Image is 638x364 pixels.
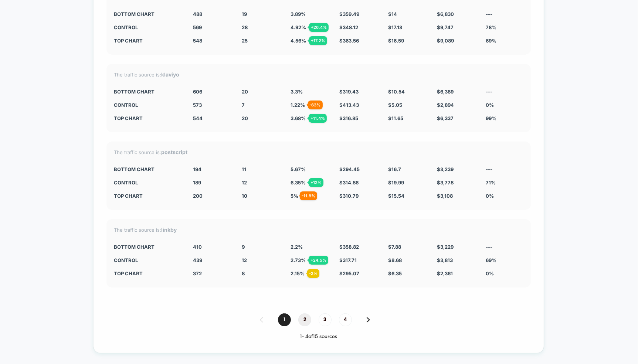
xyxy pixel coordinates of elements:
[339,166,360,172] span: $ 294.45
[242,244,245,250] span: 9
[339,180,359,186] span: $ 314.86
[388,38,404,44] span: $ 16.59
[291,257,306,263] span: 2.73 %
[193,38,202,44] span: 548
[114,102,182,108] div: Control
[437,180,454,186] span: $ 3,778
[339,193,359,199] span: $ 310.79
[388,89,405,95] span: $ 10.54
[486,271,523,276] div: 0%
[486,24,523,30] div: 78%
[106,334,531,340] div: 1 - 4 of 15 sources
[114,149,523,155] div: The traffic source is:
[114,271,182,276] div: top chart
[437,193,453,199] span: $ 3,108
[309,114,327,123] div: + 11.4 %
[114,11,182,17] div: bottom chart
[339,313,352,326] span: 4
[114,166,182,172] div: bottom chart
[437,271,453,276] span: $ 2,361
[291,102,305,108] span: 1.22 %
[308,101,323,109] div: - 63 %
[437,24,454,30] span: $ 9,747
[339,115,358,121] span: $ 316.85
[437,115,454,121] span: $ 6,337
[161,149,187,155] strong: postscript
[114,89,182,95] div: bottom chart
[309,23,329,32] div: + 26.4 %
[388,115,403,121] span: $ 11.65
[486,244,523,250] div: ---
[242,11,247,17] span: 19
[388,193,404,199] span: $ 15.54
[114,180,182,186] div: Control
[339,271,359,276] span: $ 295.07
[486,89,523,95] div: ---
[242,38,248,44] span: 25
[388,244,401,250] span: $ 7.88
[114,244,182,250] div: bottom chart
[114,193,182,199] div: top chart
[193,244,202,250] span: 410
[114,227,523,233] div: The traffic source is:
[193,115,203,121] span: 544
[388,11,397,17] span: $ 14
[437,38,454,44] span: $ 9,089
[486,193,523,199] div: 0%
[242,180,247,186] span: 12
[242,89,248,95] span: 20
[309,36,327,45] div: + 17.2 %
[339,24,358,30] span: $ 348.12
[339,102,359,108] span: $ 413.43
[242,115,248,121] span: 20
[486,102,523,108] div: 0%
[339,244,359,250] span: $ 358.82
[307,269,319,278] div: - 2 %
[437,11,454,17] span: $ 6,830
[291,180,306,186] span: 6.35 %
[437,166,454,172] span: $ 3,239
[193,11,202,17] span: 488
[291,38,306,44] span: 4.56 %
[291,89,303,95] span: 3.3 %
[486,180,523,186] div: 71%
[486,115,523,121] div: 99%
[193,166,201,172] span: 194
[309,256,328,265] div: + 24.5 %
[300,191,317,200] div: - 11.8 %
[486,11,523,17] div: ---
[319,313,332,326] span: 3
[242,271,245,276] span: 8
[278,313,291,326] span: 1
[193,24,202,30] span: 569
[298,313,311,326] span: 2
[388,180,404,186] span: $ 19.99
[339,38,359,44] span: $ 363.56
[193,271,202,276] span: 372
[388,166,401,172] span: $ 16.7
[114,71,523,78] div: The traffic source is:
[193,193,203,199] span: 200
[291,24,306,30] span: 4.92 %
[242,166,246,172] span: 11
[388,257,402,263] span: $ 8.68
[242,257,247,263] span: 12
[242,102,245,108] span: 7
[339,257,357,263] span: $ 317.71
[367,317,370,322] img: pagination forward
[114,24,182,30] div: Control
[193,102,202,108] span: 573
[242,24,248,30] span: 28
[114,38,182,44] div: top chart
[114,115,182,121] div: top chart
[193,257,202,263] span: 439
[309,178,323,187] div: + 12 %
[437,102,454,108] span: $ 2,894
[291,115,306,121] span: 3.68 %
[291,244,303,250] span: 2.2 %
[388,271,402,276] span: $ 6.35
[161,71,179,78] strong: klaviyo
[388,24,402,30] span: $ 17.13
[291,271,305,276] span: 2.15 %
[161,227,177,233] strong: linkby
